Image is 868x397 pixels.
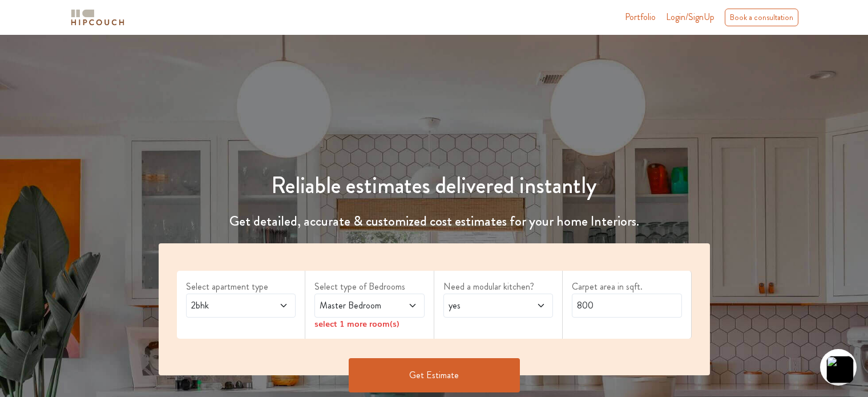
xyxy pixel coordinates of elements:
[349,358,520,392] button: Get Estimate
[443,280,554,294] label: Need a modular kitchen?
[314,280,425,294] label: Select type of Bedrooms
[152,213,717,230] h4: Get detailed, accurate & customized cost estimates for your home Interiors.
[317,299,392,312] span: Master Bedroom
[69,7,126,27] img: logo-horizontal.svg
[572,294,682,318] input: Enter area sqft
[69,5,126,30] span: logo-horizontal.svg
[572,280,682,294] label: Carpet area in sqft.
[625,10,656,24] a: Portfolio
[446,299,521,312] span: yes
[666,10,714,23] span: Login/SignUp
[725,9,798,26] div: Book a consultation
[314,318,425,330] div: select 1 more room(s)
[152,172,717,199] h1: Reliable estimates delivered instantly
[189,299,264,312] span: 2bhk
[186,280,296,294] label: Select apartment type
